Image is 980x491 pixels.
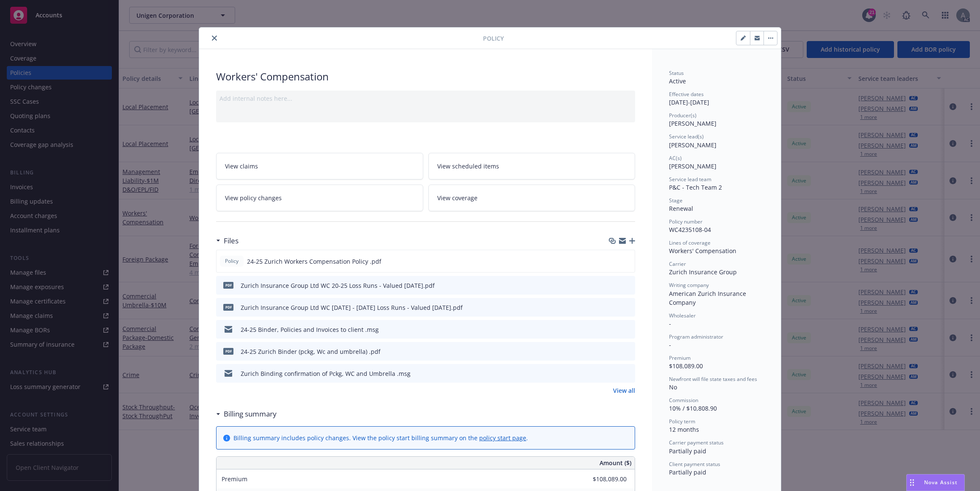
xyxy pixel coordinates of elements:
[669,69,684,77] span: Status
[222,475,247,483] span: Premium
[669,461,720,468] span: Client payment status
[241,369,411,378] div: Zurich Binding confirmation of Pckg, WC and Umbrella .msg
[669,133,704,140] span: Service lead(s)
[669,312,696,319] span: Wholesaler
[216,185,423,211] a: View policy changes
[209,33,219,43] button: close
[219,94,632,103] div: Add internal notes here...
[669,447,706,455] span: Partially paid
[669,397,698,404] span: Commission
[241,281,435,290] div: Zurich Insurance Group Ltd WC 20-25 Loss Runs - Valued [DATE].pdf
[223,348,233,354] span: pdf
[669,91,704,98] span: Effective dates
[669,77,686,85] span: Active
[241,347,380,356] div: 24-25 Zurich Binder (pckg, Wc and umbrella) .pdf
[669,154,682,162] span: AC(s)
[216,408,277,419] div: Billing summary
[907,474,917,491] div: Drag to move
[924,479,958,486] span: Nova Assist
[224,408,277,419] h3: Billing summary
[669,320,671,328] span: -
[247,257,381,266] span: 24-25 Zurich Workers Compensation Policy .pdf
[233,433,528,442] div: Billing summary includes policy changes. View the policy start billing summary on the .
[611,347,617,356] button: download file
[223,304,233,310] span: pdf
[669,354,691,361] span: Premium
[669,91,764,107] div: [DATE] - [DATE]
[483,34,504,43] span: Policy
[669,197,683,204] span: Stage
[624,347,632,356] button: preview file
[669,425,699,433] span: 12 months
[669,183,722,191] span: P&C - Tech Team 2
[669,383,677,391] span: No
[225,162,258,171] span: View claims
[669,204,693,212] span: Renewal
[669,375,757,383] span: Newfront will file state taxes and fees
[624,303,632,312] button: preview file
[479,434,526,442] a: policy start page
[669,260,686,268] span: Carrier
[216,69,635,84] div: Workers' Compensation
[624,369,632,378] button: preview file
[223,282,233,288] span: pdf
[600,458,631,467] span: Amount ($)
[669,281,709,289] span: Writing company
[223,257,240,265] span: Policy
[437,193,478,202] span: View coverage
[428,153,636,179] a: View scheduled items
[610,257,617,266] button: download file
[669,218,702,225] span: Policy number
[669,468,706,476] span: Partially paid
[669,119,716,127] span: [PERSON_NAME]
[669,418,695,425] span: Policy term
[241,325,379,334] div: 24-25 Binder, Policies and Invoices to client .msg
[669,176,711,183] span: Service lead team
[624,281,632,290] button: preview file
[611,281,617,290] button: download file
[669,162,716,170] span: [PERSON_NAME]
[669,439,724,446] span: Carrier payment status
[669,112,697,119] span: Producer(s)
[669,333,723,340] span: Program administrator
[669,404,717,412] span: 10% / $10,808.90
[669,141,716,149] span: [PERSON_NAME]
[611,325,617,334] button: download file
[428,185,636,211] a: View coverage
[611,369,617,378] button: download file
[225,193,282,202] span: View policy changes
[216,235,239,246] div: Files
[611,303,617,312] button: download file
[241,303,463,312] div: Zurich Insurance Group Ltd WC [DATE] - [DATE] Loss Runs - Valued [DATE].pdf
[613,386,635,395] a: View all
[669,341,671,349] span: -
[216,153,423,179] a: View claims
[669,247,736,255] span: Workers' Compensation
[577,473,632,485] input: 0.00
[437,162,499,171] span: View scheduled items
[224,235,239,246] h3: Files
[669,362,703,370] span: $108,089.00
[669,239,711,246] span: Lines of coverage
[669,268,737,276] span: Zurich Insurance Group
[906,474,965,491] button: Nova Assist
[669,226,711,234] span: WC4235108-04
[624,325,632,334] button: preview file
[669,290,748,306] span: American Zurich Insurance Company
[624,257,631,266] button: preview file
